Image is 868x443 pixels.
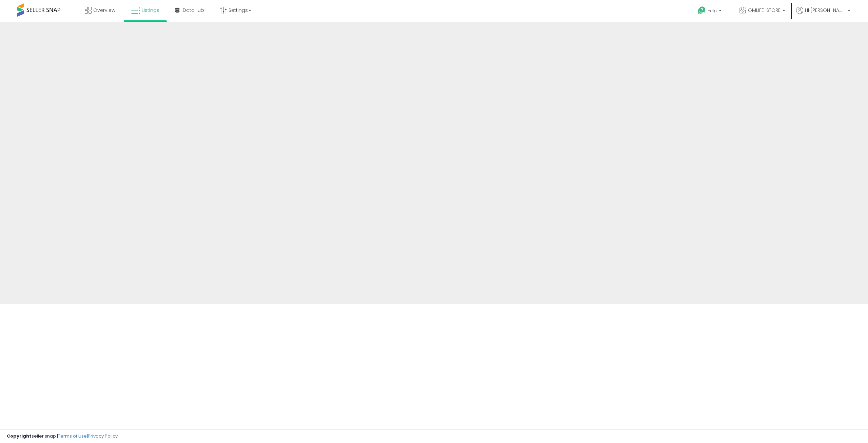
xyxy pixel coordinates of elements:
[93,7,115,14] span: Overview
[183,7,204,14] span: DataHub
[748,7,781,14] span: GMLIFE-STORE
[697,6,706,15] i: Get Help
[692,1,728,22] a: Help
[796,7,850,22] a: Hi [PERSON_NAME]
[142,7,159,14] span: Listings
[708,8,717,14] span: Help
[805,7,846,14] span: Hi [PERSON_NAME]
